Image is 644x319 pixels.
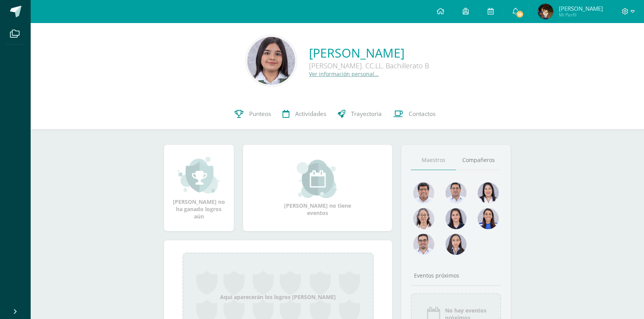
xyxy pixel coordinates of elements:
a: Maestros [411,150,456,170]
img: 0580b9beee8b50b4e2a2441e05bb36d6.png [478,182,499,203]
img: 522dc90edefdd00265ec7718d30b3fcb.png [445,234,467,255]
img: 528f5d2ee67443716f943ad1b5139040.png [247,37,295,85]
img: 0e5799bef7dad198813e0c5f14ac62f9.png [413,208,434,229]
a: Trayectoria [332,99,388,129]
a: Compañeros [456,150,501,170]
span: Actividades [295,110,326,118]
div: [PERSON_NAME]. CC.LL. Bachillerato B [309,61,429,70]
img: event_small.png [297,160,338,198]
div: Eventos próximos [411,272,501,279]
div: [PERSON_NAME] no ha ganado logros aún [172,156,226,220]
img: 9a0812c6f881ddad7942b4244ed4a083.png [445,182,467,203]
a: Ver información personal... [309,70,379,78]
a: Actividades [277,99,332,129]
span: Mi Perfil [559,12,603,18]
span: [PERSON_NAME] [559,5,603,12]
span: Trayectoria [351,110,382,118]
img: a5c04a697988ad129bdf05b8f922df21.png [478,208,499,229]
img: c717c6dd901b269d3ae6ea341d867eaf.png [413,234,434,255]
a: Punteos [229,99,277,129]
img: 3253901197f0ee943ba451173f398f72.png [538,4,553,19]
a: Contactos [388,99,441,129]
span: Punteos [249,110,271,118]
div: [PERSON_NAME] no tiene eventos [279,160,356,217]
span: Contactos [409,110,435,118]
img: 239d5069e26d62d57e843c76e8715316.png [413,182,434,203]
img: achievement_small.png [178,156,220,194]
span: 16 [516,10,524,18]
img: 6bc5668d4199ea03c0854e21131151f7.png [445,208,467,229]
a: [PERSON_NAME] [309,45,429,61]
